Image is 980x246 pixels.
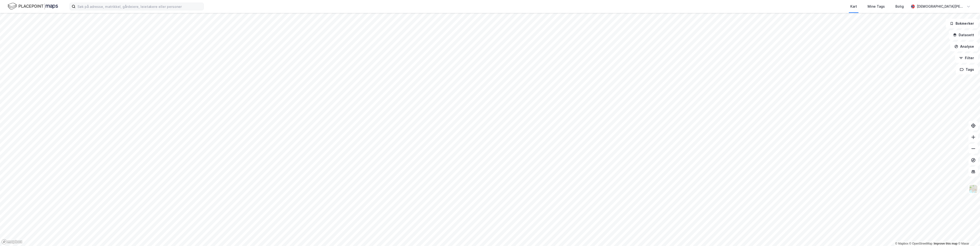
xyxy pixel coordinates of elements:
div: [DEMOGRAPHIC_DATA][PERSON_NAME] [917,4,965,9]
div: Kart [850,4,857,9]
iframe: Chat Widget [956,223,980,246]
input: Søk på adresse, matrikkel, gårdeiere, leietakere eller personer [76,3,204,10]
div: Bolig [895,4,904,9]
img: logo.f888ab2527a4732fd821a326f86c7f29.svg [8,2,58,11]
div: Mine Tags [868,4,885,9]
